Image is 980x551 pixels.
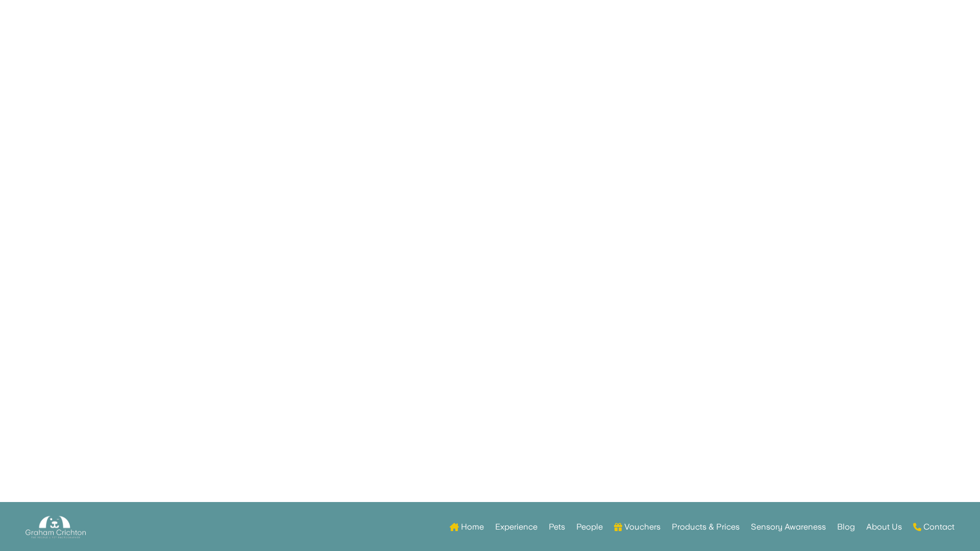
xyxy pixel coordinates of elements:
[866,507,902,547] a: About Us
[913,507,954,547] a: Contact
[495,507,537,547] a: Experience
[549,507,565,547] a: Pets
[614,507,660,547] a: Vouchers
[837,507,855,547] a: Blog
[450,507,484,547] a: Home
[672,507,740,547] a: Products & Prices
[751,507,826,547] a: Sensory Awareness
[26,513,86,541] img: Graham Crichton Photography Logo - Graham Crichton - Belfast Family & Pet Photography Studio
[576,507,603,547] a: People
